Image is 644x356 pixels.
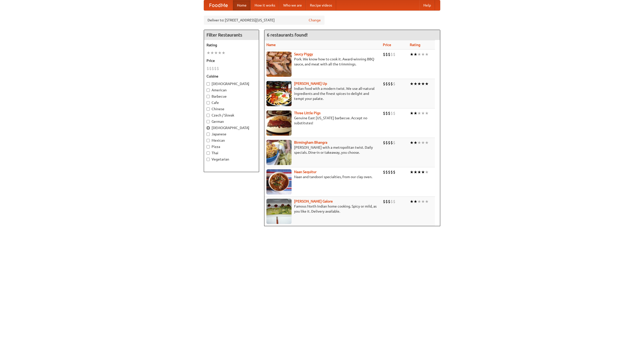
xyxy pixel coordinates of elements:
[266,43,276,47] a: Name
[385,52,388,57] li: $
[207,43,256,48] h5: Rating
[207,151,210,155] input: Thai
[207,119,256,124] label: German
[218,50,222,56] li: ★
[207,114,210,117] input: Czech / Slovak
[266,115,379,126] p: Genuine East [US_STATE] barbecue. Accept no substitutes!
[294,140,327,144] b: Birmingham Bhangra
[212,66,214,71] li: $
[207,82,210,86] input: [DEMOGRAPHIC_DATA]
[383,110,385,116] li: $
[207,88,256,93] label: American
[204,0,233,10] a: FoodMe
[207,81,256,86] label: [DEMOGRAPHIC_DATA]
[421,52,425,57] li: ★
[393,52,395,57] li: $
[390,199,393,204] li: $
[266,204,379,214] p: Famous North Indian home cooking. Spicy or mild, as you like it. Delivery available.
[210,50,214,56] li: ★
[207,50,210,56] li: ★
[417,169,421,175] li: ★
[207,107,210,111] input: Chinese
[266,140,292,165] img: bhangra.jpg
[217,66,219,71] li: $
[388,81,390,87] li: $
[421,169,425,175] li: ★
[390,81,393,87] li: $
[266,145,379,155] p: [PERSON_NAME] with a metropolitan twist. Daily specials. Dine-in or takeaway, you choose.
[207,150,256,155] label: Thai
[383,199,385,204] li: $
[214,66,217,71] li: $
[390,169,393,175] li: $
[385,199,388,204] li: $
[417,52,421,57] li: ★
[425,81,429,87] li: ★
[207,139,210,142] input: Mexican
[388,169,390,175] li: $
[222,50,225,56] li: ★
[251,0,279,10] a: How it works
[267,32,308,37] ng-pluralize: 6 restaurants found!
[306,0,336,10] a: Recipe videos
[414,199,417,204] li: ★
[410,140,414,145] li: ★
[388,110,390,116] li: $
[266,57,379,67] p: Pork. We know how to cook it. Award-winning BBQ sauce, and meat with all the trimmings.
[207,66,209,71] li: $
[417,140,421,145] li: ★
[294,111,320,115] b: Three Little Pigs
[393,110,395,116] li: $
[266,86,379,101] p: Indian food with a modern twist. We use all-natural ingredients and the finest spices to delight ...
[207,58,256,63] h5: Price
[207,94,256,99] label: Barbecue
[207,145,210,148] input: Pizza
[294,170,316,174] b: Naan Sequitur
[410,199,414,204] li: ★
[414,140,417,145] li: ★
[425,199,429,204] li: ★
[383,81,385,87] li: $
[425,169,429,175] li: ★
[410,169,414,175] li: ★
[393,140,395,145] li: $
[425,110,429,116] li: ★
[421,110,425,116] li: ★
[204,30,259,40] h4: Filter Restaurants
[309,18,321,23] a: Change
[207,125,256,130] label: [DEMOGRAPHIC_DATA]
[207,89,210,92] input: American
[390,110,393,116] li: $
[388,52,390,57] li: $
[417,81,421,87] li: ★
[393,169,395,175] li: $
[419,0,435,10] a: Help
[207,133,210,136] input: Japanese
[204,16,325,25] div: Deliver to: [STREET_ADDRESS][US_STATE]
[385,140,388,145] li: $
[414,81,417,87] li: ★
[421,81,425,87] li: ★
[294,199,333,203] b: [PERSON_NAME] Galore
[294,52,313,56] a: Saucy Piggy
[207,74,256,79] h5: Cuisine
[414,169,417,175] li: ★
[266,174,379,179] p: Naan and tandoori specialties, from our clay oven.
[410,81,414,87] li: ★
[207,144,256,149] label: Pizza
[266,199,292,224] img: currygalore.jpg
[207,113,256,118] label: Czech / Slovak
[414,110,417,116] li: ★
[207,138,256,143] label: Mexican
[266,81,292,106] img: curryup.jpg
[207,132,256,137] label: Japanese
[207,157,256,162] label: Vegetarian
[385,110,388,116] li: $
[421,199,425,204] li: ★
[207,100,256,105] label: Cafe
[279,0,306,10] a: Who we are
[410,110,414,116] li: ★
[207,126,210,130] input: [DEMOGRAPHIC_DATA]
[410,43,420,47] a: Rating
[390,52,393,57] li: $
